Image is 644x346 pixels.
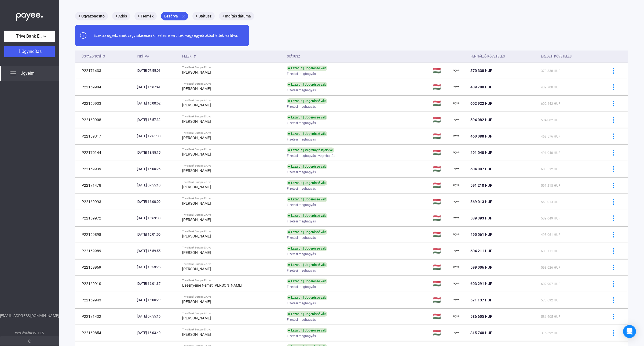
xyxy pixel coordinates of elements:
td: P22169933 [75,95,135,111]
div: Trive Bank Europe Zrt. vs [182,164,283,167]
span: 599 006 HUF [470,265,492,269]
button: more-blue [608,147,619,158]
span: 594 082 HUF [541,118,560,122]
div: [DATE] 15:57:32 [137,117,178,122]
span: 591 218 HUF [470,183,492,188]
div: [DATE] 15:59:55 [137,248,178,254]
img: payee-logo [453,67,459,74]
span: Ügyeim [20,70,35,77]
strong: [PERSON_NAME] [182,103,211,107]
span: Fizetési meghagyás [287,333,316,339]
span: 603 291 HUF [470,282,492,286]
div: Trive Bank Europe Zrt. vs [182,181,283,184]
td: P22169939 [75,161,135,177]
span: 439 700 HUF [541,85,560,89]
td: P22171478 [75,177,135,193]
span: 586 605 HUF [541,315,560,319]
div: Fennálló követelés [470,53,505,60]
span: Fizetési meghagyás [287,284,316,290]
div: Trive Bank Europe Zrt. vs [182,148,283,151]
mat-chip: Lezárva [161,12,188,20]
strong: [PERSON_NAME] [182,86,211,91]
img: more-blue [611,199,616,205]
strong: [PERSON_NAME] [182,70,211,74]
strong: [PERSON_NAME] [182,152,211,156]
span: Fizetési meghagyás [287,316,316,323]
span: 495 061 HUF [470,232,492,237]
td: P22169972 [75,210,135,226]
div: Felek [182,53,283,60]
td: P22169969 [75,259,135,275]
td: P22169854 [75,325,135,341]
button: more-blue [608,294,619,306]
img: payee-logo [453,231,459,238]
div: Trive Bank Europe Zrt. vs [182,295,283,298]
mat-chip: + Adós [112,12,130,20]
img: payee-logo [453,330,459,336]
span: 491 040 HUF [470,150,492,155]
button: more-blue [608,262,619,273]
span: Fizetési meghagyás [287,185,316,192]
div: [DATE] 17:51:30 [137,134,178,139]
div: Lezárult | Jogerőssé vált [287,262,327,268]
strong: Besenyeiné Német [PERSON_NAME] [182,283,242,287]
span: Fizetési meghagyás [287,136,316,143]
img: arrow-double-left-grey.svg [28,340,31,343]
img: more-blue [611,150,616,156]
td: P22169904 [75,79,135,95]
span: 598 626 HUF [541,266,560,269]
td: 🇭🇺 [431,325,451,341]
div: Lezárult | Végrehajtó kijelölve [287,147,334,153]
strong: [PERSON_NAME] [182,250,211,255]
span: Fizetési meghagyás [287,300,316,307]
span: Fizetési meghagyás [287,87,316,93]
td: P22169993 [75,194,135,210]
mat-icon: close [181,14,186,19]
div: [DATE] 07:55:16 [137,314,178,319]
span: Fizetési meghagyás [287,251,316,257]
th: Státusz [285,51,431,63]
td: 🇭🇺 [431,79,451,95]
img: payee-logo [453,264,459,271]
img: more-blue [611,330,616,336]
span: 370 338 HUF [470,69,492,73]
span: Fizetési meghagyás [287,120,316,126]
td: P22170144 [75,145,135,161]
div: Indítva [137,53,149,60]
span: 315 692 HUF [541,331,560,335]
td: P22171432 [75,308,135,325]
strong: [PERSON_NAME] [182,185,211,189]
img: payee-logo [453,117,459,123]
div: Trive Bank Europe Zrt. vs [182,312,283,315]
div: [DATE] 07:55:10 [137,183,178,188]
div: [DATE] 07:55:01 [137,68,178,73]
span: 539 393 HUF [470,216,492,220]
button: more-blue [608,196,619,207]
button: more-blue [608,245,619,257]
mat-chip: + Státusz [192,12,215,20]
img: more-blue [611,68,616,74]
div: [DATE] 15:59:25 [137,265,178,270]
span: 569 013 HUF [541,200,560,204]
button: Trive Bank Europe Zrt. [4,31,55,42]
span: 594 082 HUF [470,118,492,122]
div: Lezárult | Jogerőssé vált [287,164,327,169]
img: more-blue [611,314,616,319]
mat-chip: + Termék [134,12,157,20]
td: 🇭🇺 [431,177,451,193]
td: 🇭🇺 [431,95,451,111]
div: [DATE] 16:01:37 [137,281,178,286]
span: 604 007 HUF [470,167,492,171]
span: 591 218 HUF [541,184,560,188]
div: Trive Bank Europe Zrt. vs [182,99,283,102]
td: P22169989 [75,243,135,259]
span: Fizetési meghagyás - végrehajtás [287,153,335,159]
img: payee-logo [453,199,459,205]
div: [DATE] 15:57:41 [137,84,178,90]
span: 602 907 HUF [541,282,560,286]
strong: [PERSON_NAME] [182,300,211,304]
div: Trive Bank Europe Zrt. vs [182,131,283,135]
td: 🇭🇺 [431,63,451,79]
div: Trive Bank Europe Zrt. vs [182,197,283,200]
button: more-blue [608,114,619,125]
